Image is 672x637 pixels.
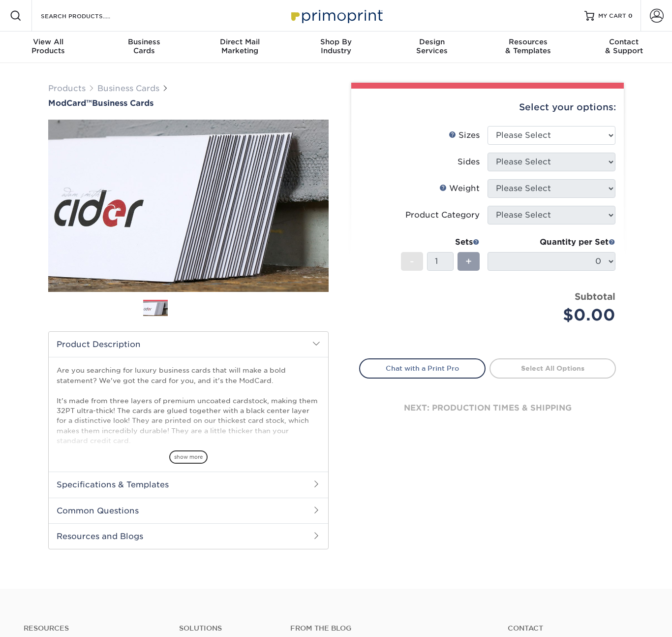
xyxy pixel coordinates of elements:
span: + [465,254,472,269]
input: SEARCH PRODUCTS..... [40,10,136,22]
h1: Business Cards [48,98,329,108]
p: Are you searching for luxury business cards that will make a bold statement? We've got the card f... [57,365,320,566]
h4: Resources [24,624,164,633]
a: Business Cards [97,84,159,93]
h2: Common Questions [49,498,328,523]
div: Cards [96,37,192,55]
div: Sides [458,156,480,168]
a: ModCard™Business Cards [48,98,329,108]
div: Industry [288,37,384,55]
div: Services [384,37,480,55]
span: Design [384,37,480,46]
a: Products [48,84,86,93]
span: Direct Mail [192,37,288,46]
a: Chat with a Print Pro [359,358,486,378]
div: Product Category [405,209,480,221]
a: Resources& Templates [480,32,576,63]
span: - [410,254,414,269]
strong: Subtotal [575,291,615,302]
div: $0.00 [495,303,615,327]
h2: Specifications & Templates [49,472,328,497]
img: Business Cards 01 [143,296,168,321]
img: Business Cards 03 [209,296,234,320]
img: Primoprint [287,5,385,26]
a: Direct MailMarketing [192,32,288,63]
div: next: production times & shipping [359,379,616,438]
span: Resources [480,37,576,46]
a: DesignServices [384,32,480,63]
img: Business Cards 02 [176,296,201,320]
div: Sizes [449,129,480,141]
div: Weight [439,183,480,194]
a: Select All Options [489,358,616,378]
img: ModCard™ 01 [48,65,329,346]
h2: Resources and Blogs [49,523,328,549]
a: Contact& Support [576,32,672,63]
span: Contact [576,37,672,46]
div: Select your options: [359,89,616,126]
span: MY CART [598,12,626,20]
a: Shop ByIndustry [288,32,384,63]
h4: Solutions [179,624,275,633]
div: Marketing [192,37,288,55]
div: & Templates [480,37,576,55]
span: Business [96,37,192,46]
div: & Support [576,37,672,55]
a: Contact [508,624,648,633]
h4: From the Blog [290,624,481,633]
span: ModCard™ [48,98,92,108]
h2: Product Description [49,332,328,357]
div: Quantity per Set [488,236,615,248]
span: show more [169,450,208,464]
span: Shop By [288,37,384,46]
a: BusinessCards [96,32,192,63]
span: 0 [628,12,633,19]
div: Sets [401,236,480,248]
